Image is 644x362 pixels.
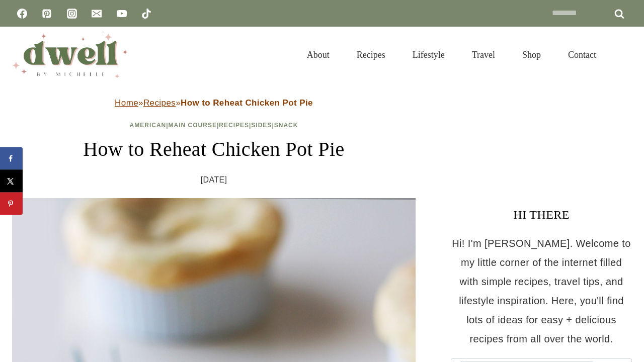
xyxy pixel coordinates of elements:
a: Recipes [343,37,399,72]
span: » » [115,98,313,108]
button: View Search Form [615,46,632,63]
a: Shop [509,37,554,72]
a: Recipes [143,98,176,108]
a: Email [87,4,107,24]
a: Lifestyle [399,37,458,72]
a: American [130,122,167,129]
a: Facebook [12,4,32,24]
span: | | | | [130,122,298,129]
img: DWELL by michelle [12,32,128,78]
nav: Primary Navigation [293,37,610,72]
h1: How to Reheat Chicken Pot Pie [12,134,416,164]
a: Home [115,98,138,108]
a: YouTube [112,4,132,24]
h3: HI THERE [451,206,632,224]
a: Contact [554,37,610,72]
p: Hi! I'm [PERSON_NAME]. Welcome to my little corner of the internet filled with simple recipes, tr... [451,234,632,348]
a: Sides [251,122,272,129]
a: Pinterest [37,4,57,24]
time: [DATE] [201,172,227,188]
a: TikTok [136,4,156,24]
a: Recipes [219,122,249,129]
a: Main Course [169,122,217,129]
a: About [293,37,343,72]
a: Travel [458,37,509,72]
a: Snack [274,122,298,129]
a: Instagram [62,4,82,24]
strong: How to Reheat Chicken Pot Pie [181,98,313,108]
